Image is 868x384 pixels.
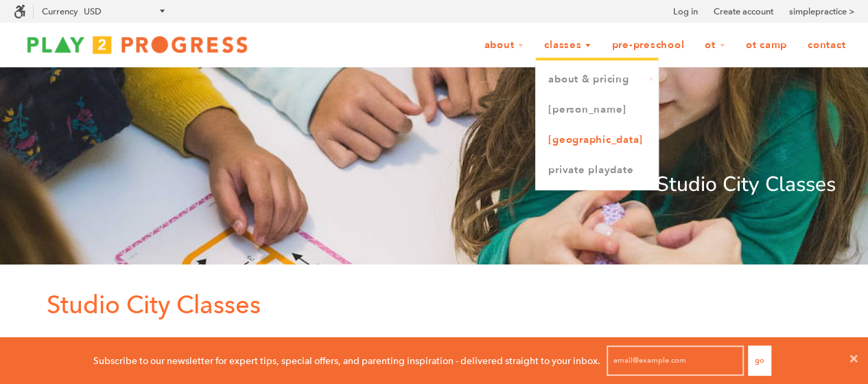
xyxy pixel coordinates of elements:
[14,31,261,58] img: Play2Progress logo
[748,346,771,376] button: Go
[799,32,854,58] a: Contact
[42,6,78,16] label: Currency
[789,5,854,19] a: simplepractice >
[673,5,698,19] a: Log in
[602,32,693,58] a: Pre-Preschool
[696,32,734,58] a: OT
[536,65,658,95] a: About & Pricing
[737,32,796,58] a: OT Camp
[607,346,744,376] input: email@example.com
[536,155,658,185] a: Private Playdate
[714,5,773,19] a: Create account
[536,95,658,125] a: [PERSON_NAME]
[33,168,836,201] p: Studio City Classes
[475,32,532,58] a: About
[535,32,600,58] a: Classes
[93,353,600,368] p: Subscribe to our newsletter for expert tips, special offers, and parenting inspiration - delivere...
[47,285,836,325] p: Studio City Classes
[536,125,658,155] a: [GEOGRAPHIC_DATA]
